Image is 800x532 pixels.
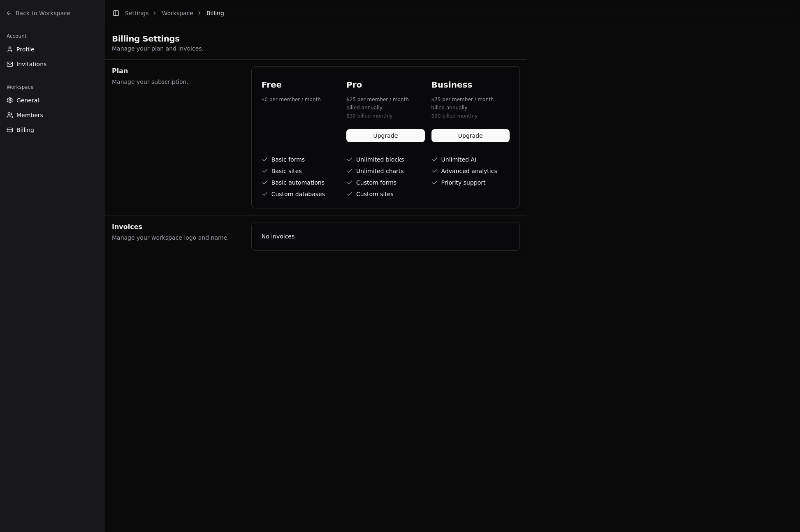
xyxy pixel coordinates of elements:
[271,178,325,187] span: Basic automations
[252,222,519,250] div: No invoices
[431,113,510,119] div: $90 billed monthly
[16,96,39,104] span: General
[112,234,241,242] p: Manage your workspace logo and name.
[162,10,193,16] a: Workspace
[346,129,424,142] button: Upgrade
[206,9,224,17] span: Billing
[356,178,397,187] span: Custom forms
[112,78,241,86] p: Manage your subscription.
[112,33,520,44] h1: Billing Settings
[356,190,394,198] span: Custom sites
[16,9,70,17] span: Back to Workspace
[16,111,43,119] span: Members
[431,129,510,142] button: Upgrade
[3,7,102,20] a: Back to Workspace
[271,190,325,198] span: Custom databases
[16,45,35,53] span: Profile
[3,81,102,94] div: Workspace
[271,167,302,175] span: Basic sites
[125,10,148,16] a: Settings
[3,43,102,56] button: Profile
[112,44,520,53] p: Manage your plan and invoices.
[431,96,510,103] div: $75 per member / month
[112,66,241,76] h2: Plan
[271,155,305,164] span: Basic forms
[125,9,224,17] nav: breadcrumb
[3,30,102,43] div: Account
[3,109,102,122] button: Members
[431,104,510,111] div: billed annually
[262,76,340,93] div: Free
[3,123,102,136] button: Billing
[441,155,477,164] span: Unlimited AI
[356,155,404,164] span: Unlimited blocks
[346,76,424,93] div: Pro
[3,94,102,107] button: General
[262,96,340,103] div: $0 per member / month
[112,222,241,232] h2: Invoices
[431,76,510,93] div: Business
[441,178,486,187] span: Priority support
[3,58,102,71] button: Invitations
[346,104,424,111] div: billed annually
[441,167,497,175] span: Advanced analytics
[16,60,46,68] span: Invitations
[346,113,424,119] div: $30 billed monthly
[16,126,34,134] span: Billing
[346,96,424,103] div: $25 per member / month
[356,167,404,175] span: Unlimited charts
